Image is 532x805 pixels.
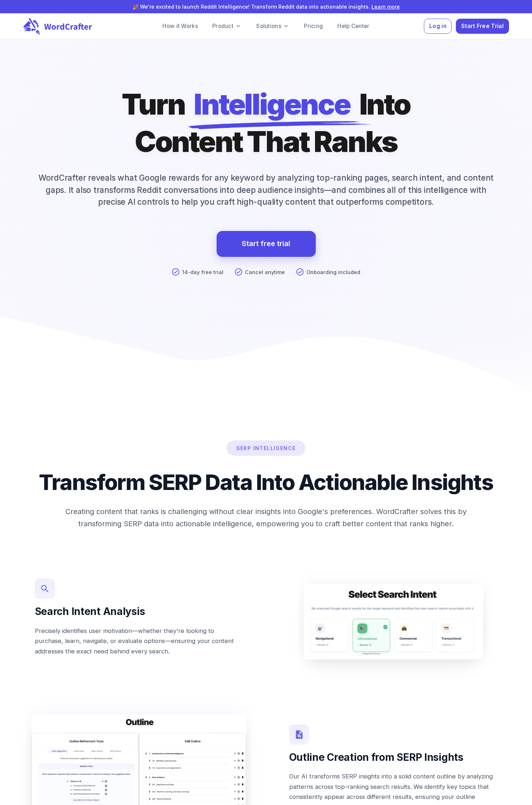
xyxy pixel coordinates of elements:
p: 14-day free trial [182,268,223,276]
h4: Outline Creation from SERP Insights [289,750,498,764]
button: Log in [424,19,452,34]
img: Search Intent Analysis [304,584,483,660]
p: WordCrafter reveals what Google rewards for any keyword by analyzing top-ranking pages, search in... [23,172,509,208]
span: Log in [429,22,447,31]
a: Learn more [371,4,400,10]
a: How it Works [157,19,204,33]
p: Onboarding included [306,268,360,276]
a: Start free trial [217,231,316,257]
h2: Transform SERP Data Into Actionable Insights [23,462,509,494]
h4: Search Intent Analysis [35,605,243,619]
a: Product [207,19,248,33]
p: SERP Intelligence [228,441,305,455]
p: Creating content that ranks is challenging without clear insights into Google's preferences. Word... [43,505,489,530]
a: Solutions [250,19,295,33]
p: 🎉 We're excited to launch Reddit Intelligence! Transform Reddit data into actionable insights. [11,3,521,10]
span: Start Free Trial [461,22,504,31]
span: Intelligence [194,85,350,123]
p: Precisely identifies user motivation—whether they're looking to purchase, learn, navigate, or eva... [35,626,243,657]
a: Start free trial [242,237,290,250]
h1: Turn Into Content That Ranks [122,85,410,160]
button: Start Free Trial [456,19,509,34]
a: Help Center [332,19,375,33]
a: Pricing [298,19,329,33]
p: Cancel anytime [245,268,285,276]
